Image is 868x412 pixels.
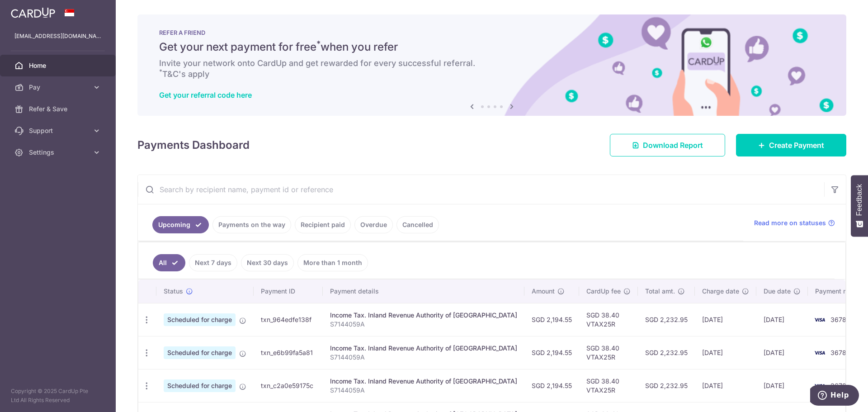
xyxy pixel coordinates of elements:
[330,377,517,386] div: Income Tax. Inland Revenue Authority of [GEOGRAPHIC_DATA]
[830,349,846,356] span: 3678
[736,134,846,156] a: Create Payment
[137,137,250,153] h4: Payments Dashboard
[524,336,579,369] td: SGD 2,194.55
[811,347,829,358] img: Bank Card
[29,83,89,92] span: Pay
[524,369,579,402] td: SGD 2,194.55
[152,216,209,233] a: Upcoming
[11,7,55,18] img: CardUp
[754,218,835,227] a: Read more on statuses
[524,303,579,336] td: SGD 2,194.55
[769,140,824,151] span: Create Payment
[610,134,725,156] a: Download Report
[29,61,89,70] span: Home
[586,287,621,296] span: CardUp fee
[164,379,236,392] span: Scheduled for charge
[164,287,183,296] span: Status
[330,311,517,320] div: Income Tax. Inland Revenue Authority of [GEOGRAPHIC_DATA]
[323,279,524,303] th: Payment details
[756,369,808,402] td: [DATE]
[396,216,439,233] a: Cancelled
[855,184,863,216] span: Feedback
[695,369,756,402] td: [DATE]
[811,380,829,391] img: Bank Card
[212,216,291,233] a: Payments on the way
[638,336,695,369] td: SGD 2,232.95
[138,175,824,204] input: Search by recipient name, payment id or reference
[29,104,89,114] span: Refer & Save
[354,216,393,233] a: Overdue
[137,14,846,116] img: RAF banner
[851,175,868,237] button: Feedback - Show survey
[695,303,756,336] td: [DATE]
[330,344,517,353] div: Income Tax. Inland Revenue Authority of [GEOGRAPHIC_DATA]
[29,126,89,135] span: Support
[579,369,638,402] td: SGD 38.40 VTAX25R
[330,386,517,395] p: S7144059A
[810,385,859,407] iframe: Opens a widget where you can find more information
[830,316,846,323] span: 3678
[702,287,739,296] span: Charge date
[645,287,675,296] span: Total amt.
[159,40,825,54] h5: Get your next payment for free when you refer
[164,346,236,359] span: Scheduled for charge
[159,29,825,36] p: REFER A FRIEND
[164,313,236,326] span: Scheduled for charge
[695,336,756,369] td: [DATE]
[330,353,517,362] p: S7144059A
[811,314,829,325] img: Bank Card
[29,148,89,157] span: Settings
[754,218,826,227] span: Read more on statuses
[189,254,237,271] a: Next 7 days
[756,303,808,336] td: [DATE]
[153,254,185,271] a: All
[330,320,517,329] p: S7144059A
[643,140,703,151] span: Download Report
[638,303,695,336] td: SGD 2,232.95
[764,287,791,296] span: Due date
[254,369,323,402] td: txn_c2a0e59175c
[159,58,825,80] h6: Invite your network onto CardUp and get rewarded for every successful referral. T&C's apply
[297,254,368,271] a: More than 1 month
[254,336,323,369] td: txn_e6b99fa5a81
[579,336,638,369] td: SGD 38.40 VTAX25R
[638,369,695,402] td: SGD 2,232.95
[830,382,846,389] span: 3678
[241,254,294,271] a: Next 30 days
[14,32,101,41] p: [EMAIL_ADDRESS][DOMAIN_NAME]
[254,303,323,336] td: txn_964edfe138f
[579,303,638,336] td: SGD 38.40 VTAX25R
[532,287,555,296] span: Amount
[295,216,351,233] a: Recipient paid
[254,279,323,303] th: Payment ID
[159,90,252,99] a: Get your referral code here
[756,336,808,369] td: [DATE]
